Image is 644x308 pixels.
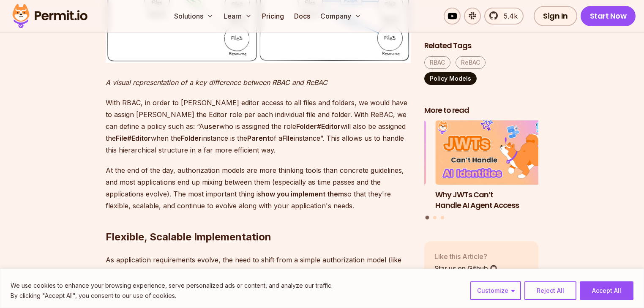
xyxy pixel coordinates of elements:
[11,291,333,301] p: By clicking "Accept All", you consent to our use of cookies.
[171,8,217,25] button: Solutions
[580,281,633,300] button: Accept All
[435,190,549,211] h3: Why JWTs Can’t Handle AI Agent Access
[434,251,497,262] p: Like this Article?
[247,134,270,142] strong: Parent
[106,196,411,244] h2: Flexible, Scalable Implementation
[499,11,518,21] span: 5.4k
[581,6,636,26] a: Start Now
[433,216,437,220] button: Go to slide 2
[312,190,426,211] h3: Implementing Multi-Tenant RBAC in Nuxt.js
[106,97,411,156] p: With RBAC, in order to [PERSON_NAME] editor access to all files and folders, we would have to ass...
[426,216,429,220] button: Go to slide 1
[291,8,314,25] a: Docs
[11,281,333,291] p: We use cookies to enhance your browsing experience, serve personalized ads or content, and analyz...
[424,105,538,116] h2: More to read
[534,6,577,26] a: Sign In
[434,263,497,273] a: Star us on Github
[441,216,444,220] button: Go to slide 3
[116,134,151,142] strong: File#Editor
[424,121,538,221] div: Posts
[312,121,426,185] img: Implementing Multi-Tenant RBAC in Nuxt.js
[106,164,411,212] p: At the end of the day, authorization models are more thinking tools than concrete guidelines, and...
[8,2,91,30] img: Permit logo
[106,78,327,87] em: A visual representation of a key difference between RBAC and ReBAC
[470,281,521,300] button: Customize
[424,41,538,51] h2: Related Tags
[524,281,576,300] button: Reject All
[435,121,549,211] li: 1 of 3
[424,72,477,85] a: Policy Models
[317,8,365,25] button: Company
[312,121,426,211] li: 3 of 3
[424,56,450,69] a: RBAC
[261,190,344,198] strong: how you implement them
[435,121,549,185] img: Why JWTs Can’t Handle AI Agent Access
[435,121,549,211] a: Why JWTs Can’t Handle AI Agent AccessWhy JWTs Can’t Handle AI Agent Access
[259,8,287,25] a: Pricing
[296,122,341,131] strong: Folder#Editor
[220,8,255,25] button: Learn
[204,122,219,131] strong: user
[456,56,486,69] a: ReBAC
[484,8,524,25] a: 5.4k
[181,134,202,142] strong: Folder
[282,134,294,142] strong: FIle
[106,254,411,301] p: As application requirements evolve, the need to shift from a simple authorization model (like ACL...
